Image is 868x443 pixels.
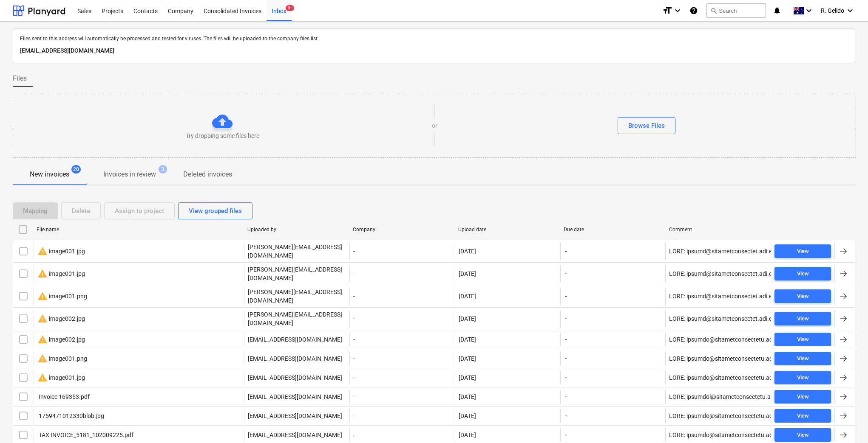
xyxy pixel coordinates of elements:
button: Browse Files [618,117,675,134]
span: - [564,292,568,300]
div: image002.jpg [37,314,85,324]
div: - [349,390,455,404]
div: [DATE] [459,336,476,343]
button: View [774,409,831,423]
p: [EMAIL_ADDRESS][DOMAIN_NAME] [248,393,342,401]
i: keyboard_arrow_down [804,6,814,16]
div: image001.jpg [37,246,85,256]
p: [EMAIL_ADDRESS][DOMAIN_NAME] [248,354,342,363]
div: View [797,373,809,383]
p: [PERSON_NAME][EMAIL_ADDRESS][DOMAIN_NAME] [248,243,346,260]
div: image001.png [37,353,87,364]
div: Browse Files [628,120,665,131]
span: R. Gelido [821,7,844,14]
span: - [564,393,568,401]
button: View grouped files [178,202,252,219]
span: - [564,247,568,255]
span: - [564,269,568,278]
span: warning [37,353,48,364]
div: 1759471012330blob.jpg [37,412,104,419]
div: View [797,247,809,256]
div: - [349,310,455,327]
div: - [349,265,455,282]
div: View [797,314,809,324]
span: 9+ [286,5,294,11]
i: keyboard_arrow_down [845,6,855,16]
p: New invoices [30,169,69,179]
p: or [432,121,437,130]
div: Comment [669,227,768,233]
p: [PERSON_NAME][EMAIL_ADDRESS][DOMAIN_NAME] [248,265,346,282]
button: View [774,267,831,280]
div: File name [37,227,241,233]
div: View [797,335,809,345]
i: keyboard_arrow_down [672,6,683,16]
p: [PERSON_NAME][EMAIL_ADDRESS][DOMAIN_NAME] [248,288,346,305]
span: warning [37,291,48,301]
span: - [564,335,568,344]
div: - [349,428,455,442]
p: [EMAIL_ADDRESS][DOMAIN_NAME] [248,373,342,382]
span: 20 [71,165,81,174]
p: Try dropping some files here [186,132,259,140]
div: Upload date [458,227,557,233]
div: - [349,288,455,305]
p: [EMAIL_ADDRESS][DOMAIN_NAME] [248,335,342,344]
div: [DATE] [459,374,476,381]
div: [DATE] [459,412,476,419]
button: View [774,289,831,303]
div: View [797,411,809,421]
div: View [797,292,809,301]
button: View [774,244,831,258]
span: warning [37,269,48,279]
span: - [564,314,568,323]
p: Deleted invoices [183,169,232,179]
div: TAX INVOICE_5181_102009225.pdf [37,432,133,438]
p: [EMAIL_ADDRESS][DOMAIN_NAME] [248,412,342,420]
div: [DATE] [459,393,476,400]
div: View [797,269,809,279]
p: Invoices in review [103,169,156,179]
div: image001.jpg [37,373,85,383]
p: [PERSON_NAME][EMAIL_ADDRESS][DOMAIN_NAME] [248,310,346,327]
span: search [710,7,717,14]
button: View [774,390,831,404]
button: Search [706,3,766,18]
span: - [564,354,568,363]
p: Files sent to this address will automatically be processed and tested for viruses. The files will... [20,36,848,42]
span: - [564,431,568,439]
i: notifications [773,6,781,16]
div: Uploaded by [247,227,346,233]
div: [DATE] [459,270,476,277]
span: 3 [159,165,167,174]
div: [DATE] [459,315,476,322]
div: - [349,409,455,423]
div: image001.png [37,291,87,301]
button: View [774,428,831,442]
p: [EMAIL_ADDRESS][DOMAIN_NAME] [20,46,848,56]
div: [DATE] [459,432,476,438]
iframe: Chat Widget [825,402,868,443]
div: - [349,333,455,346]
p: [EMAIL_ADDRESS][DOMAIN_NAME] [248,431,342,439]
span: warning [37,334,48,345]
div: [DATE] [459,248,476,255]
div: - [349,352,455,365]
div: image001.jpg [37,269,85,279]
button: View [774,371,831,384]
div: View [797,354,809,364]
span: warning [37,373,48,383]
span: Files [13,73,27,84]
i: format_size [662,6,672,16]
div: Invoice 169353.pdf [37,393,90,400]
button: View [774,312,831,325]
div: View [797,392,809,402]
div: - [349,371,455,384]
button: View [774,333,831,346]
div: Due date [564,227,662,233]
div: image002.jpg [37,334,85,345]
button: View [774,352,831,365]
div: View grouped files [189,205,242,216]
div: View [797,430,809,440]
